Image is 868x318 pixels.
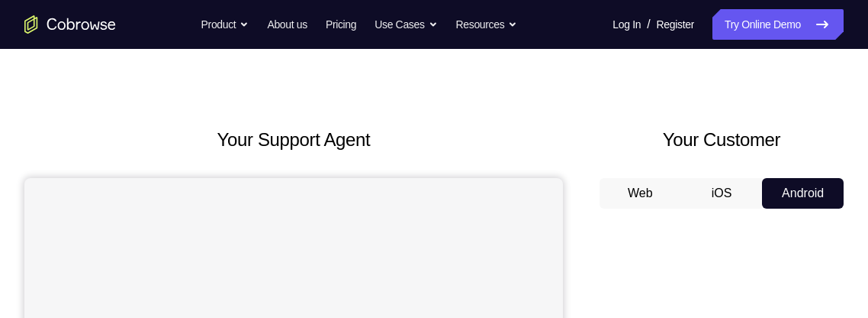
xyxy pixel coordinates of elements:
button: Android [762,178,844,209]
button: Resources [456,9,518,40]
button: Web [600,178,681,209]
a: Log In [612,9,641,40]
button: Use Cases [375,9,437,40]
button: Product [201,9,249,40]
h2: Your Support Agent [24,126,563,154]
a: Go to the home page [24,15,116,34]
h2: Your Customer [600,126,844,154]
a: Pricing [326,9,356,40]
a: Try Online Demo [712,9,844,40]
a: About us [267,9,307,40]
a: Register [657,9,694,40]
span: / [647,15,650,34]
button: iOS [681,178,763,209]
